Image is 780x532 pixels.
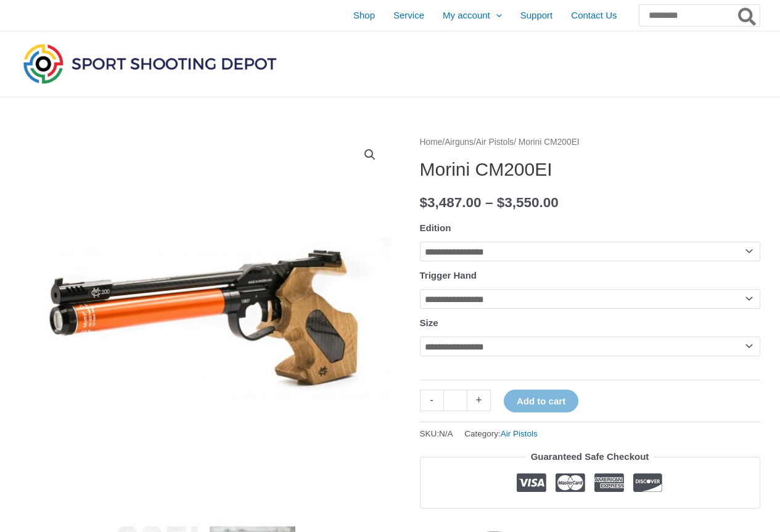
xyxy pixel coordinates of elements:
a: Air Pistols [501,429,538,438]
img: Sport Shooting Depot [20,41,279,86]
label: Edition [420,223,451,233]
a: - [420,390,443,411]
a: + [467,390,491,411]
span: SKU: [420,426,453,441]
button: Add to cart [504,390,578,412]
bdi: 3,550.00 [497,195,559,210]
label: Trigger Hand [420,270,477,280]
span: $ [420,195,428,210]
span: Category: [464,426,538,441]
img: CM200EI [20,134,390,504]
input: Product quantity [443,390,467,411]
label: Size [420,317,438,328]
span: – [485,195,493,210]
legend: Guaranteed Safe Checkout [526,448,654,465]
a: Airguns [445,137,474,147]
nav: Breadcrumb [420,134,760,150]
button: Search [736,5,760,26]
bdi: 3,487.00 [420,195,482,210]
a: Air Pistols [476,137,514,147]
span: N/A [439,429,453,438]
span: $ [497,195,505,210]
h1: Morini CM200EI [420,158,760,181]
a: View full-screen image gallery [359,144,381,166]
a: Home [420,137,443,147]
